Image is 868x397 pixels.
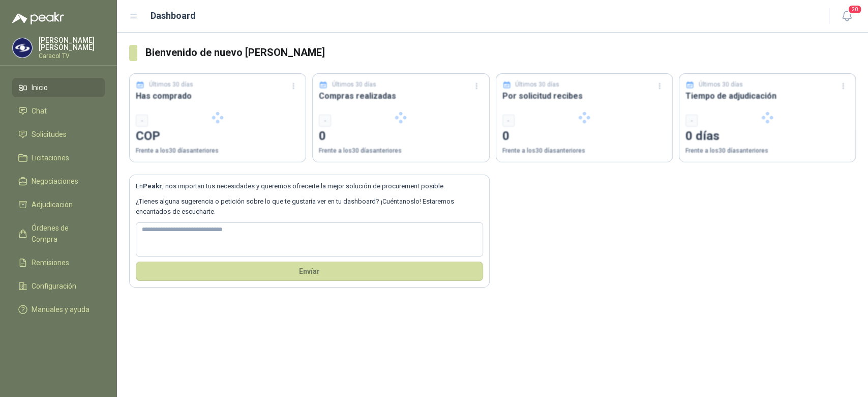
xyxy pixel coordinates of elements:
[39,37,105,51] p: [PERSON_NAME] [PERSON_NAME]
[12,218,105,249] a: Órdenes de Compra
[12,300,105,319] a: Manuales y ayuda
[12,253,105,272] a: Remisiones
[12,276,105,296] a: Configuración
[32,304,89,315] span: Manuales y ayuda
[32,222,95,245] span: Órdenes de Compra
[12,78,105,97] a: Inicio
[143,182,162,190] b: Peakr
[12,101,105,121] a: Chat
[848,5,862,14] span: 20
[136,196,483,217] p: ¿Tienes alguna sugerencia o petición sobre lo que te gustaría ver en tu dashboard? ¡Cuéntanoslo! ...
[32,129,67,140] span: Solicitudes
[32,152,69,163] span: Licitaciones
[145,45,856,61] h3: Bienvenido de nuevo [PERSON_NAME]
[12,12,64,24] img: Logo peakr
[12,125,105,144] a: Solicitudes
[32,176,78,187] span: Negociaciones
[12,148,105,167] a: Licitaciones
[12,172,105,191] a: Negociaciones
[136,181,483,191] p: En , nos importan tus necesidades y queremos ofrecerte la mejor solución de procurement posible.
[13,38,32,58] img: Company Logo
[32,199,73,210] span: Adjudicación
[12,195,105,214] a: Adjudicación
[136,262,483,281] button: Envíar
[39,53,105,59] p: Caracol TV
[32,82,48,93] span: Inicio
[32,105,47,117] span: Chat
[151,9,196,23] h1: Dashboard
[837,7,856,25] button: 20
[32,280,76,292] span: Configuración
[32,257,69,268] span: Remisiones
